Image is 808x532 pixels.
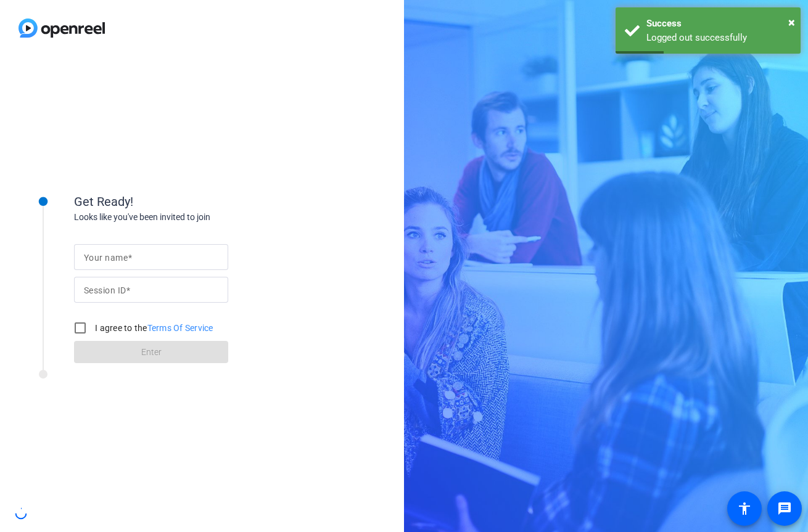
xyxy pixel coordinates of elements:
div: Looks like you've been invited to join [74,211,321,224]
mat-label: Session ID [84,285,126,295]
a: Terms Of Service [147,323,213,333]
mat-icon: message [777,501,792,516]
button: Close [788,13,795,31]
div: Success [646,17,791,31]
div: Logged out successfully [646,31,791,45]
label: I agree to the [93,322,213,334]
span: × [788,15,795,30]
mat-icon: accessibility [737,501,752,516]
mat-label: Your name [84,253,128,263]
div: Get Ready! [74,192,321,211]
